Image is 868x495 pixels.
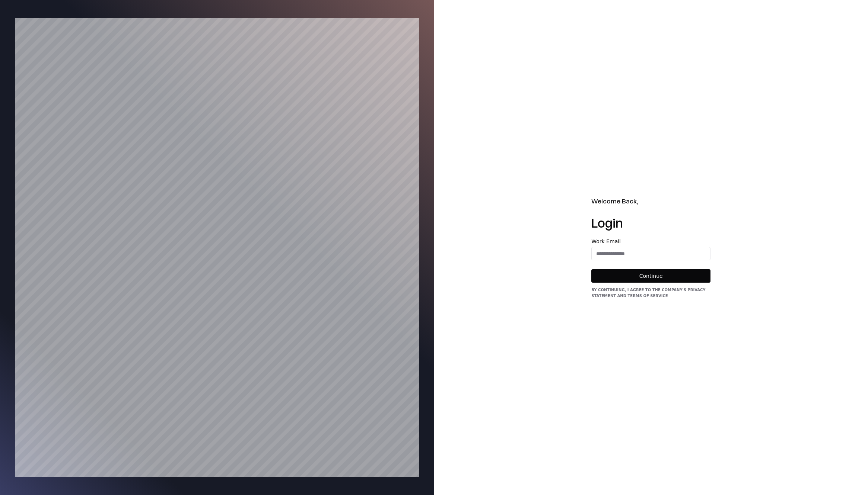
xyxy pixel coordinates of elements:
[591,287,710,299] div: By continuing, I agree to the Company's and
[591,269,710,283] button: Continue
[627,294,668,298] a: Terms of Service
[591,288,705,298] a: Privacy Statement
[591,239,710,244] label: Work Email
[591,196,710,206] h2: Welcome Back,
[591,215,710,230] h1: Login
